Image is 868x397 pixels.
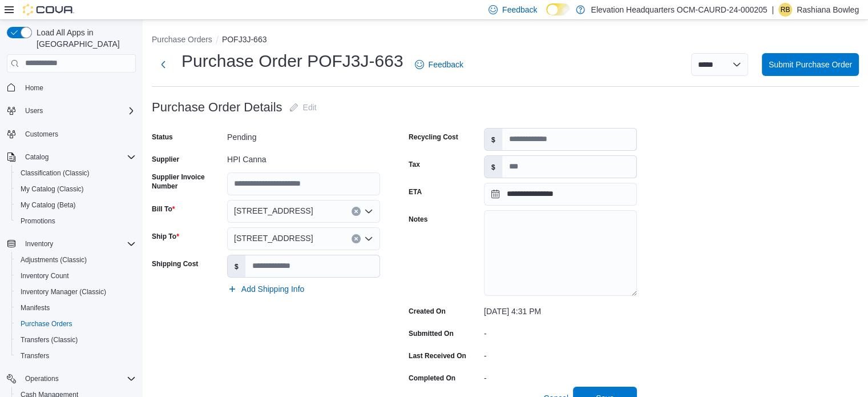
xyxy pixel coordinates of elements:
button: Purchase Orders [152,35,212,44]
a: Manifests [16,301,54,315]
div: HPI Canna [227,150,380,164]
span: [STREET_ADDRESS] [234,204,313,218]
label: Status [152,133,173,142]
span: Catalog [21,150,136,164]
span: Feedback [429,59,463,70]
a: Adjustments (Classic) [16,253,91,267]
div: Pending [227,128,380,142]
button: Users [21,104,47,118]
a: Customers [21,127,63,141]
label: $ [228,255,245,277]
button: Transfers [11,348,140,364]
img: Cova [23,4,74,15]
button: POFJ3J-663 [222,35,267,44]
span: Classification (Classic) [16,166,136,180]
a: Transfers [16,349,54,363]
span: Classification (Classic) [21,169,90,178]
a: My Catalog (Classic) [16,182,88,196]
span: Adjustments (Classic) [16,253,136,267]
button: My Catalog (Beta) [11,197,140,213]
span: [STREET_ADDRESS] [234,231,313,245]
a: Inventory Count [16,269,74,283]
button: Clear input [352,234,361,243]
span: Customers [21,127,136,141]
span: Home [25,83,43,93]
span: Users [25,106,43,115]
p: Rashiana Bowleg [797,3,859,17]
button: Catalog [2,149,140,165]
span: Home [21,81,136,95]
span: Inventory [21,237,136,251]
button: Operations [2,371,140,387]
a: Inventory Manager (Classic) [16,285,111,299]
span: Promotions [16,214,136,228]
span: Transfers (Classic) [16,333,136,347]
label: $ [485,129,502,150]
span: Transfers [16,349,136,363]
span: Inventory Count [16,269,136,283]
span: Dark Mode [546,15,547,16]
button: Catalog [21,150,53,164]
button: Inventory [2,236,140,252]
a: Feedback [410,53,468,76]
span: Operations [21,372,136,386]
button: Classification (Classic) [11,165,140,181]
button: Operations [21,372,63,386]
label: Shipping Cost [152,259,198,268]
span: Manifests [16,301,136,315]
button: Open list of options [364,207,373,216]
button: Purchase Orders [11,316,140,332]
span: Promotions [21,216,55,226]
a: Promotions [16,214,60,228]
span: Operations [25,374,59,383]
span: Edit [303,102,317,113]
div: - [484,369,637,383]
span: Inventory Manager (Classic) [21,287,106,296]
span: My Catalog (Beta) [16,198,136,212]
a: Classification (Classic) [16,166,94,180]
button: Inventory [21,237,58,251]
span: Load All Apps in [GEOGRAPHIC_DATA] [32,27,136,50]
label: Tax [409,160,420,169]
div: Rashiana Bowleg [778,3,792,17]
label: Completed On [409,374,455,383]
button: Open list of options [364,234,373,243]
nav: An example of EuiBreadcrumbs [152,34,859,47]
span: Catalog [25,153,49,162]
div: - [484,347,637,360]
button: Clear input [352,207,361,216]
span: Add Shipping Info [241,283,305,295]
label: Recycling Cost [409,133,458,142]
h1: Purchase Order POFJ3J-663 [181,50,403,73]
button: Add Shipping Info [223,278,309,300]
span: RB [781,3,790,17]
label: $ [485,156,502,178]
label: Submitted On [409,329,454,338]
span: My Catalog (Classic) [21,185,84,194]
button: Manifests [11,300,140,316]
label: Created On [409,307,446,316]
span: Adjustments (Classic) [21,255,87,264]
span: Transfers (Classic) [21,335,78,344]
label: Supplier [152,155,179,164]
a: Purchase Orders [16,317,77,331]
label: Notes [409,215,427,224]
a: My Catalog (Beta) [16,198,80,212]
label: ETA [409,187,422,197]
span: Customers [25,130,58,139]
button: Transfers (Classic) [11,332,140,348]
label: Ship To [152,232,179,241]
span: Submit Purchase Order [769,59,852,70]
input: Dark Mode [546,3,570,15]
span: Manifests [21,303,50,312]
span: Inventory [25,239,53,248]
button: Adjustments (Classic) [11,252,140,268]
button: Next [152,53,175,76]
span: Inventory Manager (Classic) [16,285,136,299]
a: Transfers (Classic) [16,333,82,347]
span: Feedback [502,4,537,15]
button: Users [2,103,140,119]
span: Users [21,104,136,118]
button: Home [2,79,140,96]
p: Elevation Headquarters OCM-CAURD-24-000205 [591,3,767,17]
